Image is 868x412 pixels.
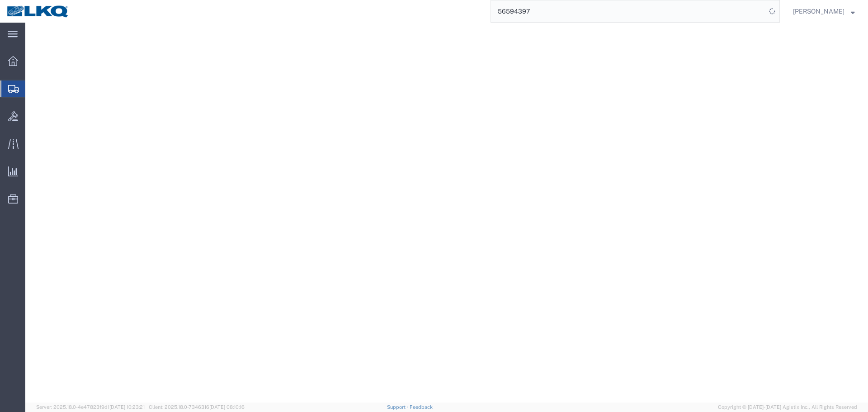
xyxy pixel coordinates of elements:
span: [DATE] 10:23:21 [109,404,145,410]
span: Copyright © [DATE]-[DATE] Agistix Inc., All Rights Reserved [718,403,857,411]
a: Feedback [410,404,433,410]
img: logo [6,5,70,18]
span: Server: 2025.18.0-4e47823f9d1 [36,404,145,410]
iframe: FS Legacy Container [25,23,868,403]
input: Search for shipment number, reference number [491,0,766,22]
span: Client: 2025.18.0-7346316 [149,404,245,410]
a: Support [387,404,410,410]
span: [DATE] 08:10:16 [209,404,245,410]
button: [PERSON_NAME] [793,6,855,17]
span: Rajasheker Reddy [793,6,844,16]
